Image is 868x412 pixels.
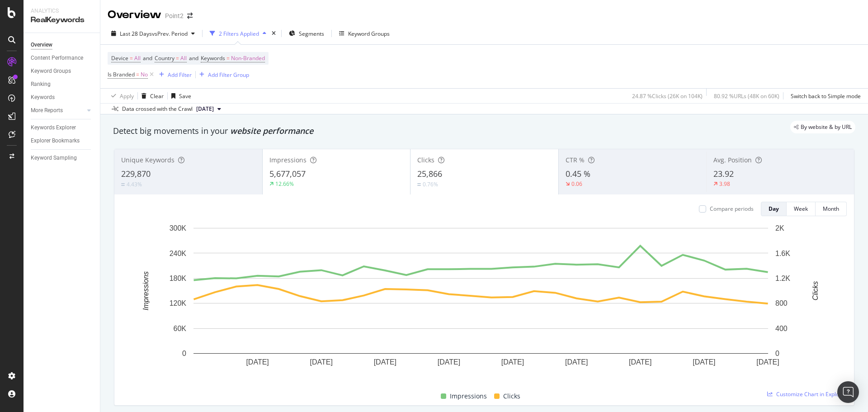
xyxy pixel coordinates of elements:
[206,26,270,41] button: 2 Filters Applied
[787,202,816,216] button: Week
[823,205,839,213] div: Month
[791,92,861,100] div: Switch back to Simple mode
[438,358,460,366] text: [DATE]
[285,26,328,41] button: Segments
[710,205,754,213] div: Compare periods
[310,358,333,366] text: [DATE]
[31,66,94,76] a: Keyword Groups
[179,92,191,100] div: Save
[775,350,779,357] text: 0
[155,54,175,62] span: Country
[374,358,396,366] text: [DATE]
[196,69,249,80] button: Add Filter Group
[156,69,192,80] button: Add Filter
[31,93,94,102] a: Keywords
[31,53,94,63] a: Content Performance
[122,105,193,113] div: Data crossed with the Crawl
[170,299,187,307] text: 120K
[565,358,588,366] text: [DATE]
[775,224,784,232] text: 2K
[775,299,788,307] text: 800
[31,40,94,50] a: Overview
[335,26,393,41] button: Keyword Groups
[127,180,142,188] div: 4.43%
[769,205,779,213] div: Day
[31,106,63,115] div: More Reports
[713,168,734,179] span: 23.92
[31,123,94,133] a: Keywords Explorer
[775,325,788,332] text: 400
[121,168,151,179] span: 229,870
[168,71,192,79] div: Add Filter
[141,68,148,81] span: No
[170,249,187,257] text: 240K
[170,224,187,232] text: 300K
[816,202,847,216] button: Month
[31,7,93,15] div: Analytics
[226,54,230,62] span: =
[136,71,139,78] span: =
[787,89,861,103] button: Switch back to Simple mode
[168,89,191,103] button: Save
[450,391,487,402] span: Impressions
[182,350,186,357] text: 0
[417,156,434,164] span: Clicks
[269,168,306,179] span: 5,677,057
[130,54,133,62] span: =
[150,92,164,100] div: Clear
[108,89,134,103] button: Apply
[180,52,187,65] span: All
[417,183,421,186] img: Equal
[275,180,294,188] div: 12.66%
[31,93,55,102] div: Keywords
[196,105,214,113] span: 2025 Sep. 4th
[219,30,259,38] div: 2 Filters Applied
[31,53,83,63] div: Content Performance
[629,358,651,366] text: [DATE]
[31,153,94,163] a: Keyword Sampling
[31,66,71,76] div: Keyword Groups
[756,358,779,366] text: [DATE]
[121,156,175,164] span: Unique Keywords
[767,390,847,398] a: Customize Chart in Explorer
[122,223,840,380] div: A chart.
[566,168,590,179] span: 0.45 %
[111,54,128,62] span: Device
[31,15,93,25] div: RealKeywords
[269,156,307,164] span: Impressions
[246,358,269,366] text: [DATE]
[761,202,787,216] button: Day
[134,52,141,65] span: All
[714,92,779,100] div: 80.92 % URLs ( 48K on 60K )
[794,205,808,213] div: Week
[187,13,193,19] div: arrow-right-arrow-left
[120,30,152,38] span: Last 28 Days
[231,52,265,65] span: Non-Branded
[31,136,80,146] div: Explorer Bookmarks
[31,80,94,89] a: Ranking
[31,106,85,115] a: More Reports
[801,124,852,130] span: By website & by URL
[152,30,188,38] span: vs Prev. Period
[31,136,94,146] a: Explorer Bookmarks
[775,249,790,257] text: 1.6K
[775,275,790,282] text: 1.2K
[299,30,324,38] span: Segments
[174,325,187,332] text: 60K
[719,180,730,188] div: 3.98
[811,281,819,301] text: Clicks
[31,80,51,89] div: Ranking
[165,11,184,20] div: Point2
[423,180,438,188] div: 0.76%
[142,271,150,310] text: Impressions
[108,7,161,23] div: Overview
[270,29,278,38] div: times
[837,381,859,403] div: Open Intercom Messenger
[108,71,135,78] span: Is Branded
[776,390,847,398] span: Customize Chart in Explorer
[417,168,442,179] span: 25,866
[566,156,585,164] span: CTR %
[176,54,179,62] span: =
[693,358,715,366] text: [DATE]
[348,30,390,38] div: Keyword Groups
